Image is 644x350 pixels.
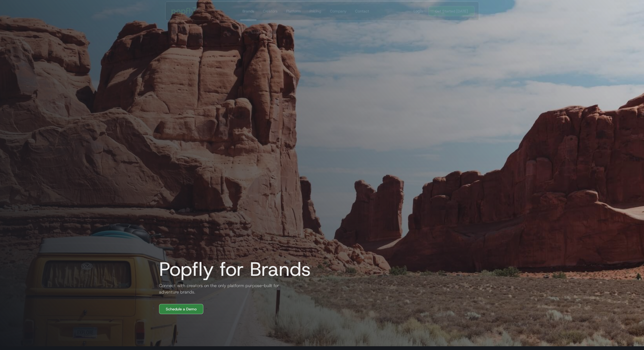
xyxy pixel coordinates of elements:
div: Pricing [309,8,321,14]
a: Company [327,2,348,20]
a: Schedule a Demo [159,304,203,314]
div: Platform [286,8,301,14]
a: Contact [353,2,371,20]
a: home [168,3,202,19]
a: Platform [284,2,303,20]
h2: Connect with creators on the only platform purpose-built for adventure brands. [155,283,284,295]
div: Login [414,8,423,14]
div: Contact [355,8,369,14]
a: Pricing [307,2,323,20]
div: Brands [242,8,254,14]
a: Get Started [DATE] [428,6,474,16]
a: Login [411,8,425,14]
a: Creators [260,2,279,20]
a: Brands [240,2,256,20]
div: Creators [263,8,277,14]
div: Company [330,8,346,14]
h1: Popfly for Brands [155,258,311,280]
